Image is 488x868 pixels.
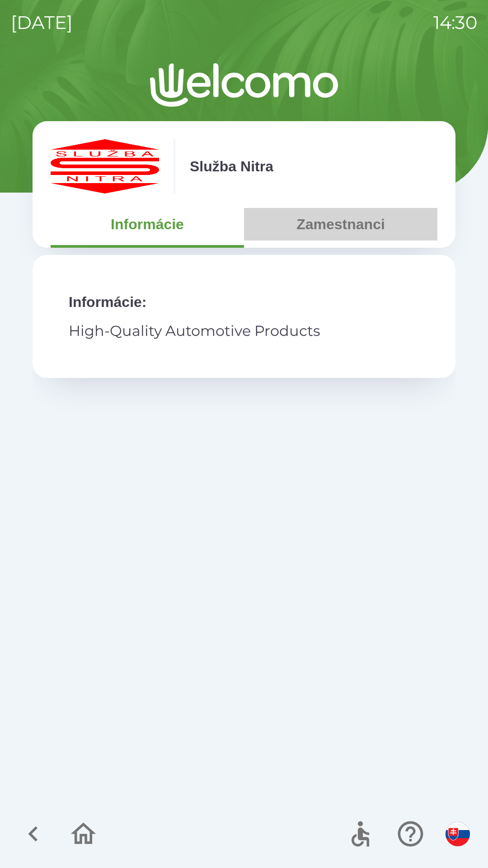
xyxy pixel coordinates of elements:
p: [DATE] [11,9,73,36]
p: 14:30 [433,9,477,36]
img: c55f63fc-e714-4e15-be12-dfeb3df5ea30.png [51,139,159,193]
p: Služba Nitra [190,156,273,177]
button: Zamestnanci [244,208,437,241]
button: Informácie [51,208,244,241]
img: Logo [33,63,455,107]
p: High-Quality Automotive Products [69,320,419,342]
p: Informácie : [69,291,419,313]
img: sk flag [446,822,470,846]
